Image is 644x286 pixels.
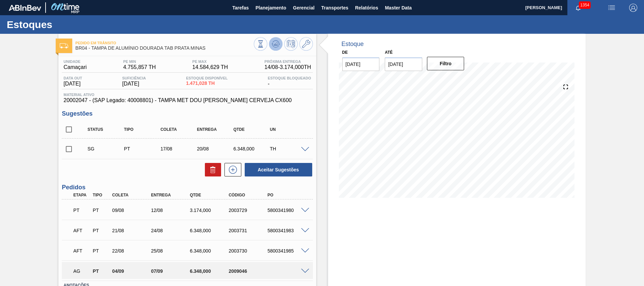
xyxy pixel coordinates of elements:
[9,5,41,11] img: TNhmsLtSVTkK8tSr43FrP2fwEKptu5GPRR3wAAAABJRU5ErkJggg==
[73,228,90,233] p: AFT
[75,46,253,51] span: BR04 - TAMPA DE ALUMÍNIO DOURADA TAB PRATA MINAS
[268,76,311,80] span: Estoque Bloqueado
[188,228,232,233] div: 6.348,000
[63,93,311,97] span: Material ativo
[122,76,146,80] span: Suficiência
[123,59,156,64] span: PE MIN
[159,127,199,132] div: Coleta
[342,41,364,48] div: Estoque
[188,193,232,197] div: Qtde
[86,127,126,132] div: Status
[192,59,228,64] span: PE MAX
[202,163,221,176] div: Excluir Sugestões
[192,64,228,70] span: 14.584,629 TH
[579,1,591,9] span: 1354
[385,50,393,55] label: Até
[186,81,227,86] span: 1.471,028 TH
[266,208,309,213] div: 5800341980
[122,81,146,87] span: [DATE]
[227,208,270,213] div: 2003729
[321,4,348,12] span: Transportes
[342,50,348,55] label: De
[149,208,193,213] div: 12/08/2025
[91,193,111,197] div: Tipo
[195,146,236,151] div: 20/08/2025
[73,208,90,213] p: PT
[149,248,193,254] div: 25/08/2025
[232,127,272,132] div: Qtde
[245,163,312,176] button: Aceitar Sugestões
[63,59,86,64] span: Unidade
[91,228,111,233] div: Pedido de Transferência
[149,268,193,274] div: 07/09/2025
[385,57,422,71] input: dd/mm/yyyy
[72,243,92,258] div: Aguardando Fornecimento
[188,208,232,213] div: 3.174,000
[110,248,154,254] div: 22/08/2025
[73,248,90,254] p: AFT
[110,228,154,233] div: 21/08/2025
[188,268,232,274] div: 6.348,000
[608,4,616,12] img: userActions
[266,248,309,254] div: 5800341985
[63,76,82,80] span: Data out
[241,162,313,177] div: Aceitar Sugestões
[62,110,313,117] h3: Sugestões
[73,268,90,274] p: AG
[60,43,68,48] img: Ícone
[227,193,270,197] div: Código
[269,37,283,51] button: Atualizar Gráfico
[7,21,127,28] h1: Estoques
[110,193,154,197] div: Coleta
[159,146,199,151] div: 17/08/2025
[232,146,272,151] div: 6.348,000
[75,41,253,45] span: Pedido em Trânsito
[72,203,92,218] div: Pedido em Trânsito
[123,64,156,70] span: 4.755,857 TH
[149,193,193,197] div: Entrega
[188,248,232,254] div: 6.348,000
[195,127,236,132] div: Entrega
[91,208,111,213] div: Pedido de Transferência
[266,193,309,197] div: PO
[266,76,313,87] div: -
[122,146,163,151] div: Pedido de Transferência
[268,127,308,132] div: UN
[284,37,298,51] button: Programar Estoque
[299,37,313,51] button: Ir ao Master Data / Geral
[293,4,315,12] span: Gerencial
[122,127,163,132] div: Tipo
[186,76,227,80] span: Estoque Disponível
[227,248,270,254] div: 2003730
[355,4,378,12] span: Relatórios
[149,228,193,233] div: 24/08/2025
[232,4,249,12] span: Tarefas
[254,37,267,51] button: Visão Geral dos Estoques
[110,208,154,213] div: 09/08/2025
[265,59,311,64] span: Próxima Entrega
[72,223,92,238] div: Aguardando Fornecimento
[72,264,92,279] div: Aguardando Aprovação do Gestor
[265,64,311,70] span: 14/08 - 3.174,000 TH
[91,248,111,254] div: Pedido de Transferência
[342,57,380,71] input: dd/mm/yyyy
[629,4,637,12] img: Logout
[268,146,308,151] div: TH
[227,268,270,274] div: 2009046
[62,184,313,191] h3: Pedidos
[256,4,286,12] span: Planejamento
[110,268,154,274] div: 04/09/2025
[86,146,126,151] div: Sugestão Criada
[266,228,309,233] div: 5800341983
[63,64,86,70] span: Camaçari
[221,163,241,176] div: Nova sugestão
[427,57,464,70] button: Filtro
[227,228,270,233] div: 2003731
[63,81,82,87] span: [DATE]
[567,3,589,13] button: Notificações
[91,268,111,274] div: Pedido de Transferência
[72,193,92,197] div: Etapa
[63,97,311,103] span: 20002047 - (SAP Legado: 40008801) - TAMPA MET DOU [PERSON_NAME] CERVEJA CX600
[385,4,411,12] span: Master Data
